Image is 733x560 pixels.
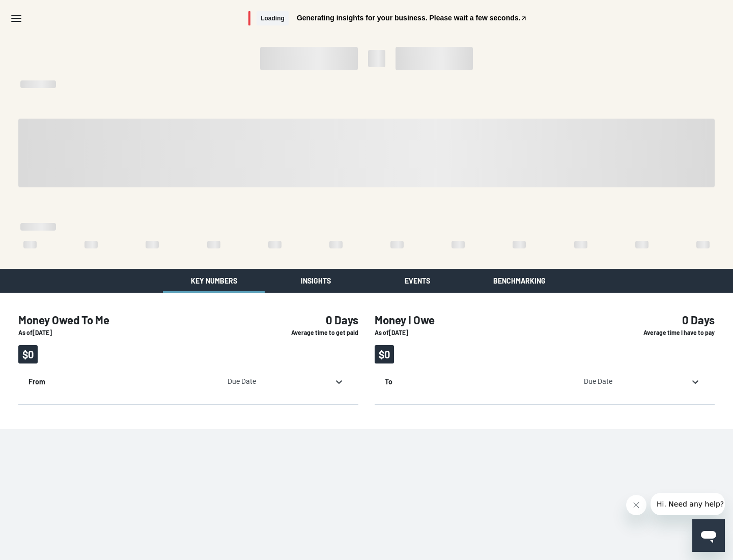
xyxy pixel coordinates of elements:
h4: 0 Days [604,313,715,326]
button: Key Numbers [163,269,265,293]
h4: 0 Days [247,313,358,326]
iframe: Button to launch messaging window [692,519,725,552]
iframe: Close message [626,495,646,515]
span: Generating insights for your business. Please wait a few seconds. [297,14,521,21]
span: $0 [375,345,394,363]
span: Loading [257,11,289,26]
button: Benchmarking [468,269,570,293]
p: As of [DATE] [18,328,231,337]
div: Due Date [223,377,329,387]
p: To [385,372,569,387]
iframe: Message from company [651,493,725,515]
p: From [29,372,212,387]
h4: Money Owed To Me [18,313,231,326]
div: Due Date [580,377,685,387]
svg: Menu [10,12,22,24]
p: Average time to get paid [247,328,358,337]
span: $0 [18,345,38,363]
button: LoadingGenerating insights for your business. Please wait a few seconds. [248,11,527,26]
h4: Money I Owe [375,313,587,326]
button: Events [366,269,468,293]
button: Insights [265,269,366,293]
p: As of [DATE] [375,328,587,337]
p: Average time I have to pay [604,328,715,337]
